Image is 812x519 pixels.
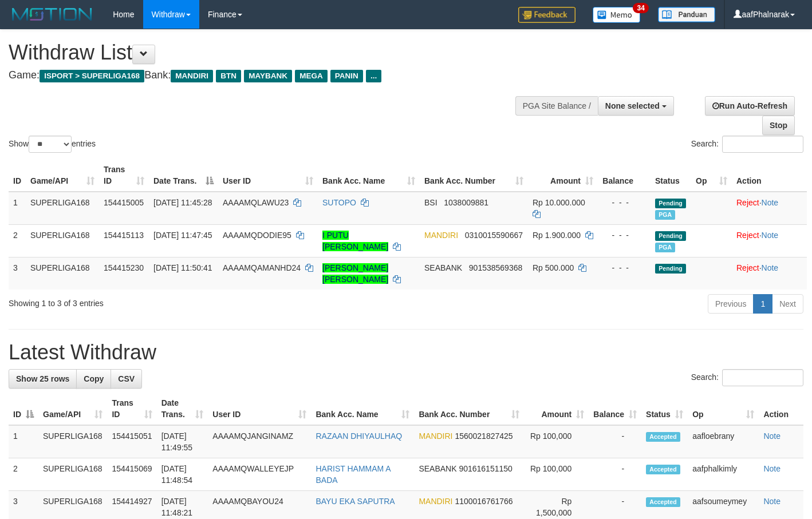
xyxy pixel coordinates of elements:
a: Previous [708,294,754,314]
a: 1 [753,294,772,314]
td: 1 [9,192,26,225]
span: 154415113 [104,231,144,240]
div: - - - [602,197,646,208]
th: Action [759,393,803,425]
span: MANDIRI [419,497,452,506]
td: SUPERLIGA168 [38,458,107,491]
a: Note [762,263,779,272]
span: AAAAMQDODIE95 [223,231,291,240]
th: Op: activate to sort column ascending [688,393,759,425]
h1: Latest Withdraw [9,341,803,364]
th: Status [651,159,691,192]
td: SUPERLIGA168 [26,257,99,290]
img: MOTION_logo.png [9,6,96,23]
img: panduan.png [658,7,715,22]
div: Showing 1 to 3 of 3 entries [9,293,330,309]
td: 3 [9,257,26,290]
a: I PUTU [PERSON_NAME] [322,231,388,251]
th: Balance: activate to sort column ascending [589,393,641,425]
label: Search: [691,136,803,153]
td: · [732,224,807,257]
th: User ID: activate to sort column ascending [208,393,311,425]
th: User ID: activate to sort column ascending [218,159,318,192]
span: Show 25 rows [16,374,69,383]
h1: Withdraw List [9,41,530,64]
span: Copy 901616151150 to clipboard [459,464,512,473]
th: Amount: activate to sort column ascending [524,393,589,425]
a: Run Auto-Refresh [705,96,795,116]
span: 154415005 [104,198,144,207]
a: [PERSON_NAME] [PERSON_NAME] [322,263,388,284]
span: PANIN [330,70,363,82]
td: Rp 100,000 [524,425,589,458]
span: Rp 1.900.000 [533,231,581,240]
a: CSV [111,369,142,389]
span: Accepted [646,465,680,474]
th: Date Trans.: activate to sort column descending [149,159,218,192]
span: MEGA [295,70,328,82]
th: Game/API: activate to sort column ascending [38,393,107,425]
span: Accepted [646,497,680,507]
td: aafphalkimly [688,458,759,491]
td: 2 [9,224,26,257]
label: Show entries [9,136,96,153]
th: Trans ID: activate to sort column ascending [107,393,156,425]
span: Copy 1038009881 to clipboard [444,198,488,207]
th: Bank Acc. Number: activate to sort column ascending [420,159,528,192]
span: Pending [655,264,686,274]
th: Date Trans.: activate to sort column ascending [157,393,208,425]
a: Reject [736,198,759,207]
th: Game/API: activate to sort column ascending [26,159,99,192]
th: ID: activate to sort column descending [9,393,38,425]
div: PGA Site Balance / [515,96,598,116]
span: SEABANK [419,464,456,473]
a: Reject [736,231,759,240]
span: BSI [424,198,437,207]
a: Reject [736,263,759,272]
a: Note [763,497,781,506]
span: 154415230 [104,263,144,272]
a: Show 25 rows [9,369,77,389]
a: RAZAAN DHIYAULHAQ [316,431,402,441]
span: Pending [655,231,686,241]
th: Amount: activate to sort column ascending [528,159,598,192]
img: Button%20Memo.svg [593,7,641,23]
span: AAAAMQLAWU23 [223,198,289,207]
span: ... [366,70,381,82]
th: Action [732,159,807,192]
span: MAYBANK [244,70,292,82]
td: · [732,192,807,225]
span: Accepted [646,432,680,442]
th: Bank Acc. Name: activate to sort column ascending [318,159,420,192]
span: Rp 10.000.000 [533,198,585,207]
td: 154415069 [107,458,156,491]
label: Search: [691,369,803,386]
span: Copy 0310015590667 to clipboard [465,231,523,240]
th: Bank Acc. Number: activate to sort column ascending [414,393,524,425]
span: Copy 901538569368 to clipboard [469,263,522,272]
input: Search: [722,369,803,386]
th: Op: activate to sort column ascending [691,159,732,192]
span: SEABANK [424,263,462,272]
h4: Game: Bank: [9,70,530,81]
span: [DATE] 11:47:45 [153,231,212,240]
span: [DATE] 11:50:41 [153,263,212,272]
a: HARIST HAMMAM A BADA [316,464,390,485]
span: CSV [118,374,135,383]
td: AAAAMQWALLEYEJP [208,458,311,491]
td: SUPERLIGA168 [38,425,107,458]
span: Marked by aafsoumeymey [655,210,675,220]
span: Rp 500.000 [533,263,574,272]
td: · [732,257,807,290]
button: None selected [598,96,674,116]
span: Copy 1100016761766 to clipboard [455,497,513,506]
span: Pending [655,199,686,208]
a: Stop [762,116,795,135]
td: [DATE] 11:49:55 [157,425,208,458]
th: ID [9,159,26,192]
a: SUTOPO [322,198,356,207]
a: Note [763,464,781,473]
td: 154415051 [107,425,156,458]
div: - - - [602,229,646,241]
span: AAAAMQAMANHD24 [223,263,301,272]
